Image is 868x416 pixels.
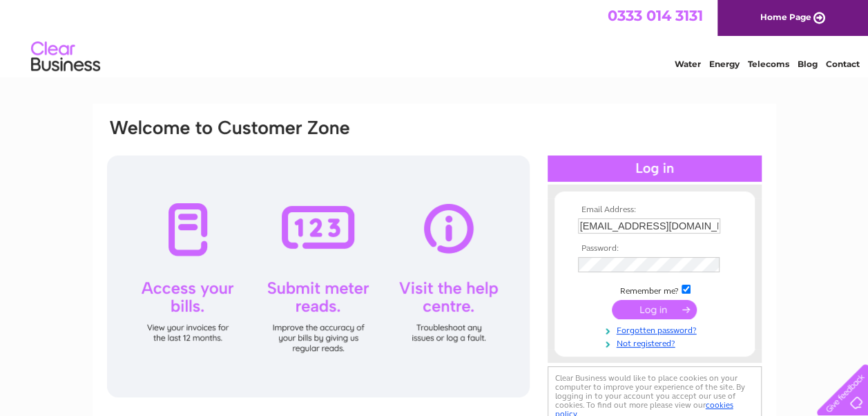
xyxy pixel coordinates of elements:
a: Blog [798,59,818,69]
a: Energy [709,59,740,69]
a: 0333 014 3131 [608,7,703,24]
a: Not registered? [578,336,735,349]
a: Telecoms [748,59,789,69]
a: Forgotten password? [578,323,735,336]
a: Contact [826,59,860,69]
img: logo.png [30,36,101,78]
input: Submit [612,300,697,319]
td: Remember me? [575,283,735,296]
th: Password: [575,244,735,254]
div: Clear Business is a trading name of Verastar Limited (registered in [GEOGRAPHIC_DATA] No. 3667643... [108,8,761,67]
th: Email Address: [575,205,735,215]
a: Water [675,59,701,69]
